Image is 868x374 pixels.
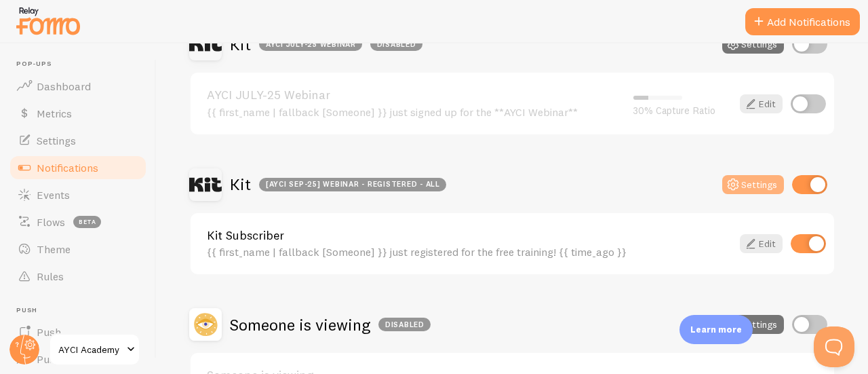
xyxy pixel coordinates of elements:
[37,325,61,339] span: Push
[378,318,431,331] div: Disabled
[8,73,148,100] a: Dashboard
[14,3,82,38] img: fomo-relay-logo-orange.svg
[8,154,148,181] a: Notifications
[37,188,70,202] span: Events
[207,89,633,101] a: AYCI JULY-25 Webinar
[230,34,422,55] h2: Kit
[37,269,64,283] span: Rules
[722,175,784,194] button: Settings
[8,318,148,345] a: Push
[679,315,753,344] div: Learn more
[16,60,148,69] span: Pop-ups
[37,134,76,147] span: Settings
[37,107,72,120] span: Metrics
[8,100,148,127] a: Metrics
[722,315,784,334] button: Settings
[207,229,732,242] a: Kit Subscriber
[189,168,222,201] img: Kit
[8,127,148,154] a: Settings
[58,341,123,358] span: AYCI Academy
[8,236,148,263] a: Theme
[633,105,644,117] span: 30
[189,308,222,341] img: Someone is viewing
[37,79,91,93] span: Dashboard
[690,323,742,336] p: Learn more
[814,326,854,367] iframe: Help Scout Beacon - Open
[740,94,783,113] a: Edit
[37,161,98,174] span: Notifications
[656,105,715,117] span: Capture Ratio
[8,181,148,208] a: Events
[8,263,148,290] a: Rules
[189,28,222,60] img: Kit
[230,174,446,195] h2: Kit
[49,333,140,366] a: AYCI Academy
[16,306,148,315] span: Push
[207,106,633,118] div: {{ first_name | fallback [Someone] }} just signed up for the **AYCI Webinar**
[73,216,101,228] span: beta
[259,37,362,51] div: AYCI JULY-25 Webinar
[37,242,71,256] span: Theme
[259,178,446,191] div: [AYCI SEP-25] Webinar - Registered - All
[740,234,783,253] a: Edit
[207,246,732,258] div: {{ first_name | fallback [Someone] }} just registered for the free training! {{ time_ago }}
[230,314,431,335] h2: Someone is viewing
[722,35,784,54] button: Settings
[644,105,653,117] span: %
[37,215,65,229] span: Flows
[370,37,422,51] div: Disabled
[8,208,148,236] a: Flows beta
